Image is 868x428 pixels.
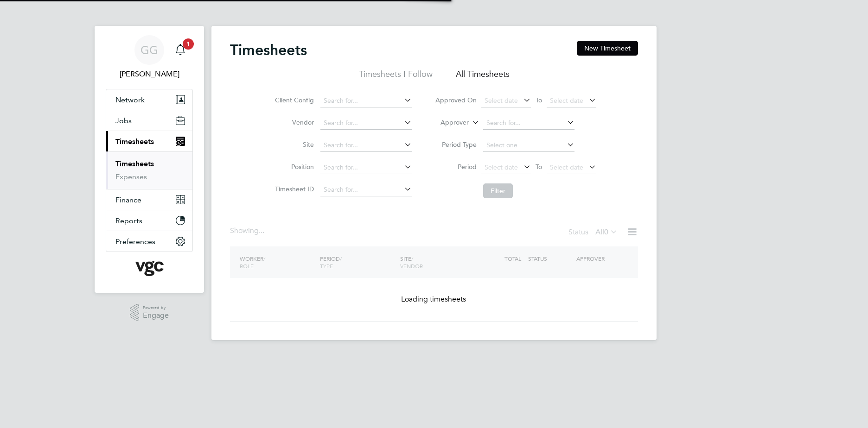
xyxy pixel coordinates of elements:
label: All [595,227,618,237]
span: Select date [485,163,518,171]
input: Search for... [483,117,574,130]
span: To [533,161,545,173]
label: Timesheet ID [272,185,314,193]
button: Preferences [106,231,192,252]
input: Search for... [320,117,412,130]
input: Search for... [320,139,412,152]
span: Select date [485,96,518,105]
a: GG[PERSON_NAME] [106,35,193,80]
span: Reports [115,216,142,225]
h2: Timesheets [230,41,307,59]
span: GG [140,44,158,56]
span: Engage [143,312,169,320]
button: Network [106,89,192,110]
span: 1 [183,38,194,50]
span: ... [259,226,264,235]
button: Reports [106,210,192,231]
span: Select date [550,96,583,105]
span: 0 [604,227,608,237]
label: Approved On [435,96,477,104]
input: Search for... [320,183,412,196]
nav: Main navigation [95,26,204,293]
span: Timesheets [115,137,154,146]
span: To [533,94,545,106]
span: Gauri Gautam [106,69,193,80]
span: Network [115,95,145,104]
button: Filter [483,183,513,198]
li: Timesheets I Follow [359,69,433,85]
label: Site [272,140,314,149]
label: Position [272,163,314,171]
button: Jobs [106,110,192,131]
span: Select date [550,163,583,171]
button: Finance [106,189,192,210]
span: Preferences [115,237,155,246]
input: Select one [483,139,574,152]
span: Powered by [143,304,169,312]
a: Timesheets [115,159,154,168]
label: Period Type [435,140,477,149]
a: 1 [171,35,190,65]
span: Finance [115,195,141,204]
button: New Timesheet [577,41,638,56]
label: Approver [427,118,469,127]
label: Vendor [272,118,314,126]
input: Search for... [320,94,412,107]
div: Showing [230,226,266,236]
input: Search for... [320,161,412,174]
button: Timesheets [106,131,192,151]
div: Status [568,226,619,239]
img: vgcgroup-logo-retina.png [135,261,164,276]
label: Period [435,163,477,171]
a: Expenses [115,172,147,181]
a: Powered byEngage [130,304,169,321]
div: Timesheets [106,151,192,189]
label: Client Config [272,96,314,104]
li: All Timesheets [456,69,510,85]
a: Go to home page [106,261,193,276]
span: Jobs [115,116,132,125]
